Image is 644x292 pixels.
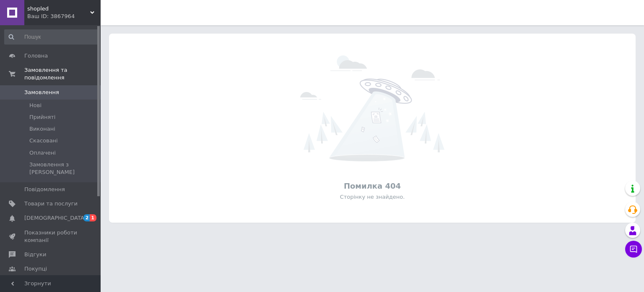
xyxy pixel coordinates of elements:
[29,149,56,157] span: Оплачені
[113,181,631,191] div: Помилка 404
[24,229,78,244] span: Показники роботи компанії
[29,125,55,133] span: Виконані
[24,66,101,82] span: Замовлення та повідомлення
[625,241,642,258] button: Чат з покупцем
[24,186,65,193] span: Повідомлення
[113,193,631,201] div: Сторінку не знайдено.
[27,5,90,13] span: shopled
[83,214,90,221] span: 2
[24,89,59,96] span: Замовлення
[29,137,58,145] span: Скасовані
[29,161,98,176] span: Замовлення з [PERSON_NAME]
[24,52,48,60] span: Головна
[4,29,99,45] input: Пошук
[90,214,96,221] span: 1
[24,251,46,258] span: Відгуки
[24,214,86,222] span: [DEMOGRAPHIC_DATA]
[24,265,47,273] span: Покупці
[29,102,42,109] span: Нові
[24,200,78,208] span: Товари та послуги
[29,113,55,121] span: Прийняті
[27,13,101,20] div: Ваш ID: 3867964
